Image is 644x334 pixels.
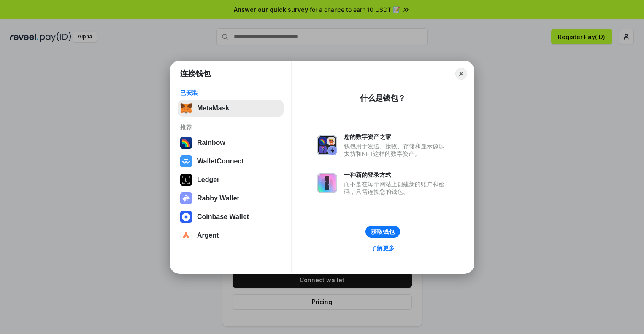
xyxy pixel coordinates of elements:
div: 已安装 [180,89,281,96]
button: Argent [178,227,284,244]
div: 而不是在每个网站上创建新的账户和密码，只需连接您的钱包。 [344,180,449,195]
div: Rainbow [197,139,225,147]
div: 获取钱包 [371,228,395,235]
div: Ledger [197,176,219,184]
button: Rabby Wallet [178,190,284,207]
div: Coinbase Wallet [197,213,249,221]
button: Ledger [178,171,284,188]
img: svg+xml,%3Csvg%20width%3D%2228%22%20height%3D%2228%22%20viewBox%3D%220%200%2028%2028%22%20fill%3D... [180,211,192,223]
a: 了解更多 [366,243,400,254]
div: 推荐 [180,123,281,131]
button: Rainbow [178,134,284,151]
div: MetaMask [197,104,229,112]
h1: 连接钱包 [180,69,211,79]
div: WalletConnect [197,158,244,165]
button: 获取钱包 [365,226,400,238]
img: svg+xml,%3Csvg%20fill%3D%22none%22%20height%3D%2233%22%20viewBox%3D%220%200%2035%2033%22%20width%... [180,102,192,114]
img: svg+xml,%3Csvg%20width%3D%22120%22%20height%3D%22120%22%20viewBox%3D%220%200%20120%20120%22%20fil... [180,137,192,149]
img: svg+xml,%3Csvg%20width%3D%2228%22%20height%3D%2228%22%20viewBox%3D%220%200%2028%2028%22%20fill%3D... [180,155,192,167]
div: 一种新的登录方式 [344,171,449,179]
img: svg+xml,%3Csvg%20xmlns%3D%22http%3A%2F%2Fwww.w3.org%2F2000%2Fsvg%22%20fill%3D%22none%22%20viewBox... [317,135,337,155]
div: 您的数字资产之家 [344,133,449,141]
div: Argent [197,232,219,239]
div: Rabby Wallet [197,195,239,202]
button: Close [455,68,467,80]
div: 了解更多 [371,244,395,252]
div: 什么是钱包？ [360,93,406,103]
img: svg+xml,%3Csvg%20xmlns%3D%22http%3A%2F%2Fwww.w3.org%2F2000%2Fsvg%22%20fill%3D%22none%22%20viewBox... [180,192,192,204]
img: svg+xml,%3Csvg%20xmlns%3D%22http%3A%2F%2Fwww.w3.org%2F2000%2Fsvg%22%20width%3D%2228%22%20height%3... [180,174,192,186]
div: 钱包用于发送、接收、存储和显示像以太坊和NFT这样的数字资产。 [344,142,449,158]
img: svg+xml,%3Csvg%20width%3D%2228%22%20height%3D%2228%22%20viewBox%3D%220%200%2028%2028%22%20fill%3D... [180,230,192,241]
button: Coinbase Wallet [178,208,284,225]
button: MetaMask [178,100,284,117]
img: svg+xml,%3Csvg%20xmlns%3D%22http%3A%2F%2Fwww.w3.org%2F2000%2Fsvg%22%20fill%3D%22none%22%20viewBox... [317,173,337,193]
button: WalletConnect [178,153,284,170]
